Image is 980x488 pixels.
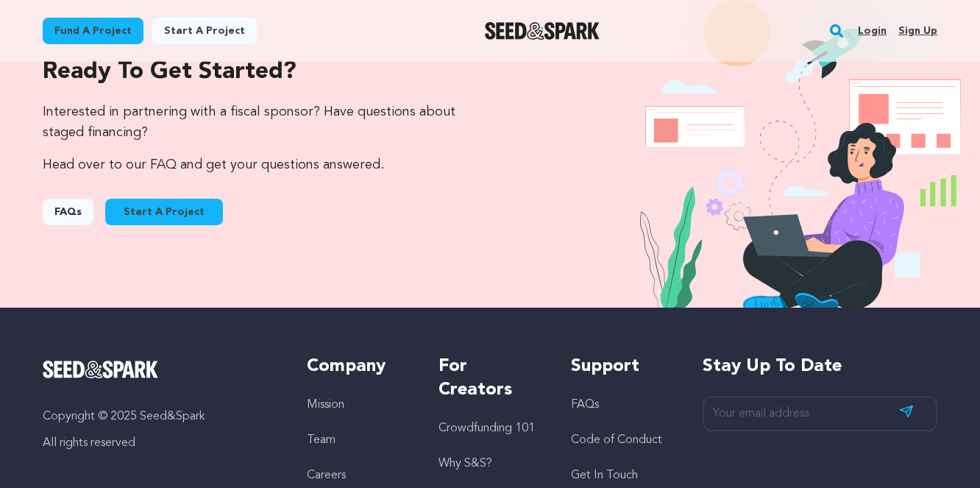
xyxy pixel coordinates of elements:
p: All rights reserved [43,434,277,452]
img: Seed&Spark Logo Dark Mode [485,22,600,40]
p: Interested in partnering with a fiscal sponsor? Have questions about staged financing? [43,102,461,143]
h5: For Creators [438,355,541,402]
h5: Support [571,355,673,378]
a: Crowdfunding 101 [438,422,535,434]
a: Team [307,434,335,446]
p: Ready to get started? [43,54,461,90]
a: Start A Project [105,199,223,225]
img: Seed&Spark Logo [43,361,158,378]
a: Seed&Spark Homepage [485,22,600,40]
a: Careers [307,470,346,481]
a: Start a project [152,18,257,44]
a: Fund a project [43,18,143,44]
a: Get In Touch [571,470,638,481]
a: Sign up [898,19,937,43]
a: Code of Conduct [571,434,662,446]
a: Seed&Spark Homepage [43,361,277,378]
a: FAQs [571,399,599,411]
a: FAQs [43,199,93,225]
h5: Company [307,355,409,378]
a: Mission [307,399,344,411]
a: Why S&S? [438,458,492,470]
a: Login [858,19,887,43]
p: Copyright © 2025 Seed&Spark [43,408,277,425]
input: Your email address [703,396,937,432]
p: Head over to our FAQ and get your questions answered. [43,155,461,175]
h5: Stay up to date [703,355,937,378]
